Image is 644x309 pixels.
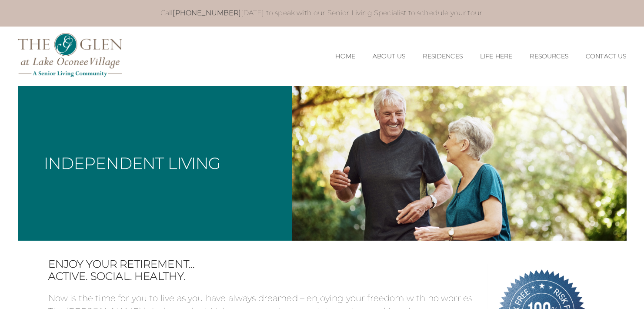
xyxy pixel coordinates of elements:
[48,258,474,271] span: Enjoy your retirement…
[173,9,240,17] a: [PHONE_NUMBER]
[44,155,221,171] h1: Independent Living
[18,33,122,77] img: The Glen Lake Oconee Home
[480,53,512,60] a: Life Here
[335,53,355,60] a: Home
[48,270,474,283] span: Active. Social. Healthy.
[586,53,627,60] a: Contact Us
[373,53,405,60] a: About Us
[530,53,568,60] a: Resources
[423,53,463,60] a: Residences
[41,9,603,18] p: Call [DATE] to speak with our Senior Living Specialist to schedule your tour.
